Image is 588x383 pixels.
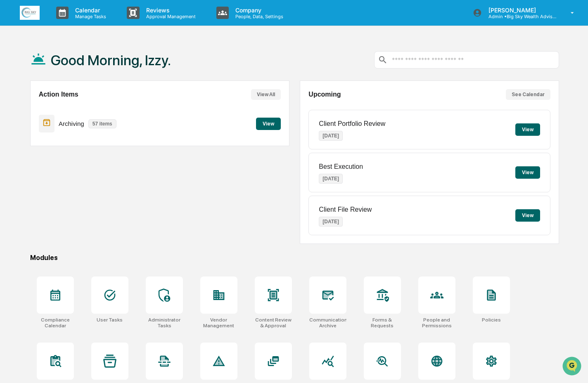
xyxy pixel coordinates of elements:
[140,14,200,19] p: Approval Management
[482,317,501,323] div: Policies
[8,105,15,111] div: 🖐️
[82,140,100,146] span: Pylon
[8,121,15,127] div: 🔎
[146,317,183,329] div: Administrator Tasks
[506,89,550,100] button: See Calendar
[319,131,343,141] p: [DATE]
[28,71,104,78] div: We're available if you need us!
[58,139,100,146] a: Powered byPylon
[319,174,343,184] p: [DATE]
[482,14,559,19] p: Admin • Big Sky Wealth Advisors
[319,217,343,227] p: [DATE]
[251,89,281,100] button: View All
[20,6,40,19] img: logo
[8,63,23,78] img: 1746055101610-c473b297-6a78-478c-a979-82029cc54cd1
[364,317,401,329] div: Forms & Requests
[60,105,66,111] div: 🗄️
[69,7,110,14] p: Calendar
[319,120,385,128] p: Client Portfolio Review
[562,356,584,378] iframe: Open customer support
[5,101,57,116] a: 🖐️Preclearance
[51,52,171,69] h1: Good Morning, Izzy.
[30,254,560,262] div: Modules
[229,7,287,14] p: Company
[88,119,116,128] p: 57 items
[319,206,372,213] p: Client File Review
[59,120,84,127] p: Archiving
[418,317,455,329] div: People and Permissions
[515,123,540,136] button: View
[309,317,346,329] div: Communications Archive
[255,317,292,329] div: Content Review & Approval
[17,104,53,112] span: Preclearance
[5,116,55,131] a: 🔎Data Lookup
[200,317,237,329] div: Vendor Management
[28,63,135,71] div: Start new chat
[515,209,540,222] button: View
[69,14,110,19] p: Manage Tasks
[39,91,78,98] h2: Action Items
[97,317,123,323] div: User Tasks
[68,104,102,112] span: Attestations
[37,317,74,329] div: Compliance Calendar
[8,17,150,31] p: How can we help?
[57,101,106,116] a: 🗄️Attestations
[140,66,150,76] button: Start new chat
[140,7,200,14] p: Reviews
[515,166,540,179] button: View
[256,118,281,130] button: View
[482,7,559,14] p: [PERSON_NAME]
[17,120,52,128] span: Data Lookup
[229,14,287,19] p: People, Data, Settings
[308,91,341,98] h2: Upcoming
[319,163,363,170] p: Best Execution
